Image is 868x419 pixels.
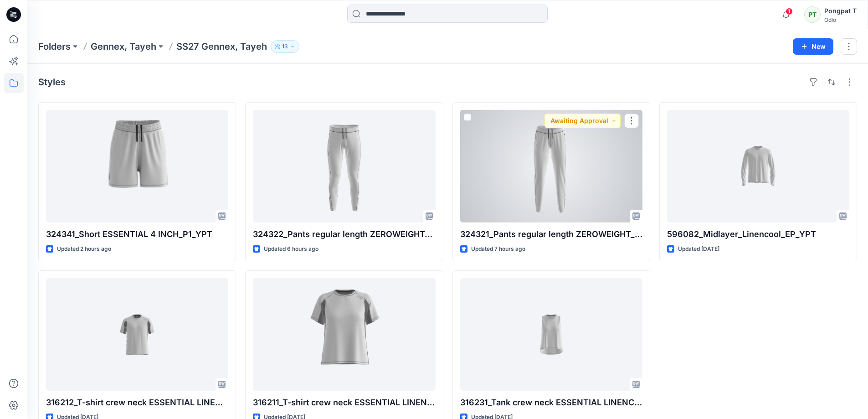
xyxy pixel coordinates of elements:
h4: Styles [38,77,66,88]
button: 13 [271,40,299,53]
p: SS27 Gennex, Tayeh [176,40,267,53]
span: 1 [786,8,793,15]
p: 324341_Short ESSENTIAL 4 INCH_P1_YPT [46,228,228,241]
a: Gennex, Tayeh [91,40,156,53]
p: 316231_Tank crew neck ESSENTIAL LINENCOOL_EP_YPT [460,396,642,409]
p: Updated 2 hours ago [57,244,111,254]
a: 316212_T-shirt crew neck ESSENTIAL LINENCOOL_EP_YPT [46,278,228,391]
a: Folders [38,40,71,53]
p: 316211_T-shirt crew neck ESSENTIAL LINENCOOL_EP_YPT [253,396,435,409]
p: Updated 6 hours ago [264,244,318,254]
p: 316212_T-shirt crew neck ESSENTIAL LINENCOOL_EP_YPT [46,396,228,409]
div: PT [804,6,821,23]
button: New [793,38,833,55]
p: 596082_Midlayer_Linencool_EP_YPT [667,228,849,241]
p: 13 [282,41,288,52]
a: 324321_Pants regular length ZEROWEIGHT_P1_YPT [460,110,642,222]
a: 596082_Midlayer_Linencool_EP_YPT [667,110,849,222]
a: 324341_Short ESSENTIAL 4 INCH_P1_YPT [46,110,228,222]
p: 324322_Pants regular length ZEROWEIGHT_P1_YPT [253,228,435,241]
p: Updated [DATE] [678,244,719,254]
div: Odlo [824,16,857,23]
a: 316231_Tank crew neck ESSENTIAL LINENCOOL_EP_YPT [460,278,642,391]
p: 324321_Pants regular length ZEROWEIGHT_P1_YPT [460,228,642,241]
a: 316211_T-shirt crew neck ESSENTIAL LINENCOOL_EP_YPT [253,278,435,391]
p: Updated 7 hours ago [471,244,525,254]
div: Pongpat T [824,5,857,16]
a: 324322_Pants regular length ZEROWEIGHT_P1_YPT [253,110,435,222]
